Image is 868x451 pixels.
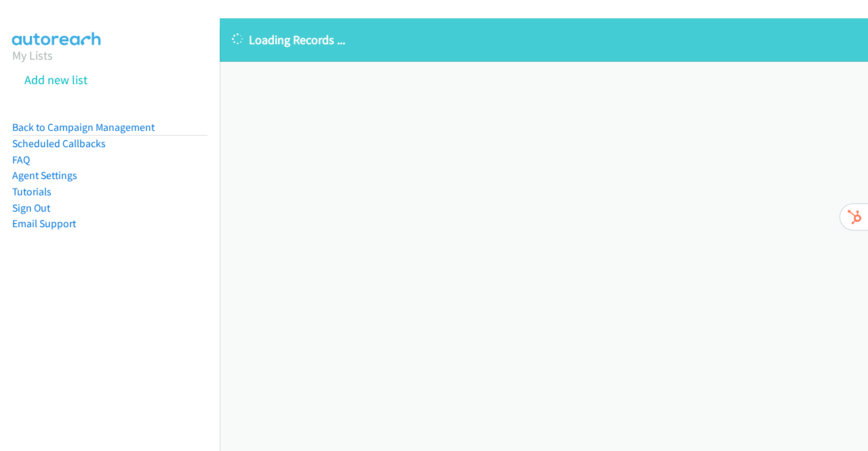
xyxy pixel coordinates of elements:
a: FAQ [12,153,30,166]
a: Scheduled Callbacks [12,137,106,150]
a: Tutorials [12,185,52,198]
a: My Lists [12,47,53,63]
p: Loading Records ... [232,31,856,49]
a: Add new list [24,72,87,87]
a: Back to Campaign Management [12,121,155,134]
a: Email Support [12,217,76,230]
a: Agent Settings [12,169,77,182]
a: Sign Out [12,201,50,214]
